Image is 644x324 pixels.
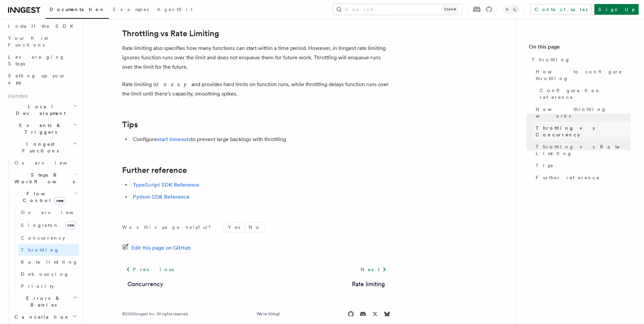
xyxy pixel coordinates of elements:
button: Toggle dark mode [503,5,519,13]
a: Further reference [533,172,631,184]
kbd: Ctrl+K [443,6,458,13]
span: Features [5,94,28,99]
button: Events & Triggers [5,119,79,138]
li: Configure to prevent large backlogs with throttling [131,135,390,144]
span: Steps & Workflows [12,172,75,185]
span: Priority [21,283,54,289]
button: Inngest Functions [5,138,79,157]
span: Local Development [5,103,73,117]
h4: On this page [529,43,631,54]
button: Search...Ctrl+K [333,4,462,15]
span: Overview [14,160,84,166]
a: Edit this page on GitHub [122,243,191,253]
a: Configuration reference [537,84,631,103]
p: Was this page helpful? [122,224,216,231]
p: Rate limiting also specifies how many functions can start within a time period. However, in Innge... [122,44,390,72]
span: Leveraging Steps [8,54,65,66]
a: start timeouts [157,136,191,142]
a: Your first Functions [5,32,79,51]
a: TypeScript SDK Reference [133,182,199,188]
span: AgentKit [157,7,193,12]
span: Cancellation [12,314,70,320]
span: Concurrency [21,235,65,241]
span: Inngest Functions [5,141,72,154]
a: Priority [18,280,79,292]
div: Flow Controlnew [12,206,79,292]
span: Throttling [532,56,570,63]
a: AgentKit [153,2,197,18]
a: Throttling vs Rate Limiting [122,29,219,38]
span: new [65,221,76,229]
button: No [245,222,265,232]
a: Throttling vs Concurrency [533,122,631,141]
a: Leveraging Steps [5,51,79,70]
a: Python SDK Reference [133,194,190,200]
a: Singletonnew [18,218,79,232]
span: Install the SDK [8,23,77,29]
button: Steps & Workflows [12,169,79,188]
a: Overview [12,157,79,169]
span: Edit this page on GitHub [131,243,191,253]
button: Yes [224,222,244,232]
span: Throttling vs Rate Limiting [536,143,631,157]
a: Concurrency [18,232,79,244]
a: Throttling [529,54,631,66]
span: Flow Control [12,190,74,204]
span: Configuration reference [540,87,631,101]
a: Rate limiting [18,256,79,268]
a: Tips [533,159,631,172]
a: Contact sales [530,4,592,15]
span: Setting up your app [8,73,66,85]
em: lossy [157,81,192,87]
a: How throttling works [533,103,631,122]
a: Install the SDK [5,20,79,32]
p: Rate limiting is and provides hard limits on function runs, while throttling delays function runs... [122,80,390,99]
button: Errors & Retries [12,292,79,311]
a: Further reference [122,166,187,175]
span: Tips [536,162,553,169]
span: How throttling works [536,106,631,119]
span: Your first Functions [8,36,48,48]
a: Setting up your app [5,70,79,88]
a: Throttling vs Rate Limiting [533,141,631,159]
span: Overview [21,210,90,215]
a: Documentation [46,2,109,19]
a: Previous [122,263,177,275]
button: Cancellation [12,311,79,323]
span: How to configure throttling [536,68,631,82]
span: Debouncing [21,271,69,277]
span: Throttling [21,247,59,253]
a: Throttling [18,244,79,256]
span: Errors & Retries [12,295,73,308]
a: Debouncing [18,268,79,280]
span: Events & Triggers [5,122,73,135]
a: Next [357,263,390,275]
a: Overview [18,206,79,218]
button: Local Development [5,101,79,119]
span: Further reference [536,174,600,181]
a: How to configure throttling [533,66,631,84]
a: Concurrency [127,279,163,289]
a: We're hiring! [257,311,280,317]
span: Examples [113,7,149,12]
a: Sign Up [594,4,639,15]
span: Throttling vs Concurrency [536,125,631,138]
span: Documentation [50,7,105,12]
a: Examples [109,2,153,18]
a: Tips [122,120,138,129]
a: Rate limiting [352,279,385,289]
button: Flow Controlnew [12,188,79,206]
span: Singleton [21,222,59,228]
span: Rate limiting [21,259,78,265]
span: new [54,197,65,204]
div: © 2025 Inngest Inc. All rights reserved. [122,311,189,317]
